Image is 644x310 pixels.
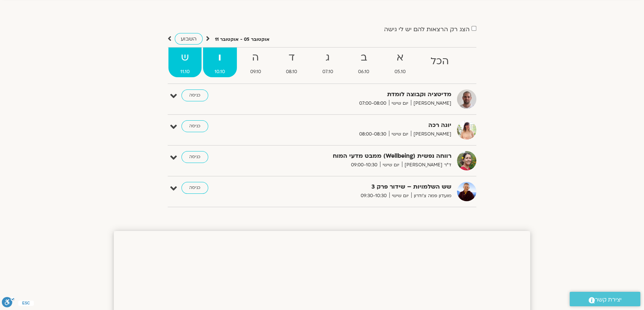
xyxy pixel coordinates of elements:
strong: יוגה רכה [269,120,451,130]
span: 09:30-10:30 [358,192,389,200]
span: ד"ר [PERSON_NAME] [402,161,451,169]
strong: מדיטציה וקבוצה לומדת [269,89,451,99]
span: 10.10 [203,68,237,76]
span: 08.10 [274,68,309,76]
strong: ד [274,49,309,66]
span: [PERSON_NAME] [411,130,451,138]
span: 05.10 [383,68,418,76]
a: כניסה [181,182,208,194]
a: כניסה [181,120,208,132]
span: 09:00-10:30 [348,161,380,169]
strong: ש [168,49,202,66]
span: השבוע [181,35,197,42]
span: יום שישי [380,161,402,169]
span: 07.10 [310,68,345,76]
label: הצג רק הרצאות להם יש לי גישה [384,26,470,33]
a: יצירת קשר [570,292,640,306]
strong: ה [238,49,273,66]
span: 09.10 [238,68,273,76]
strong: ג [310,49,345,66]
a: ש11.10 [168,48,202,77]
p: אוקטובר 05 - אוקטובר 11 [215,36,270,43]
a: ה09.10 [238,48,273,77]
span: 11.10 [168,68,202,76]
span: 08:00-08:30 [357,130,389,138]
a: ג07.10 [310,48,345,77]
a: השבוע [175,33,203,45]
span: מועדון פמה צ'ודרון [411,192,451,200]
span: יום שישי [389,99,411,107]
strong: ו [203,49,237,66]
strong: רווחה נפשית (Wellbeing) ממבט מדעי המוח [269,151,451,161]
a: א05.10 [383,48,418,77]
span: יצירת קשר [595,295,622,305]
span: יום שישי [389,130,411,138]
span: יום שישי [389,192,411,200]
strong: הכל [419,53,461,70]
a: ב06.10 [347,48,381,77]
span: [PERSON_NAME] [411,99,451,107]
span: 07:00-08:00 [357,99,389,107]
a: כניסה [181,151,208,163]
strong: א [383,49,418,66]
a: ד08.10 [274,48,309,77]
strong: ב [347,49,381,66]
a: כניסה [181,89,208,101]
a: ו10.10 [203,48,237,77]
a: הכל [419,48,461,77]
strong: שש השלמויות – שידור פרק 3 [269,182,451,192]
span: 06.10 [347,68,381,76]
